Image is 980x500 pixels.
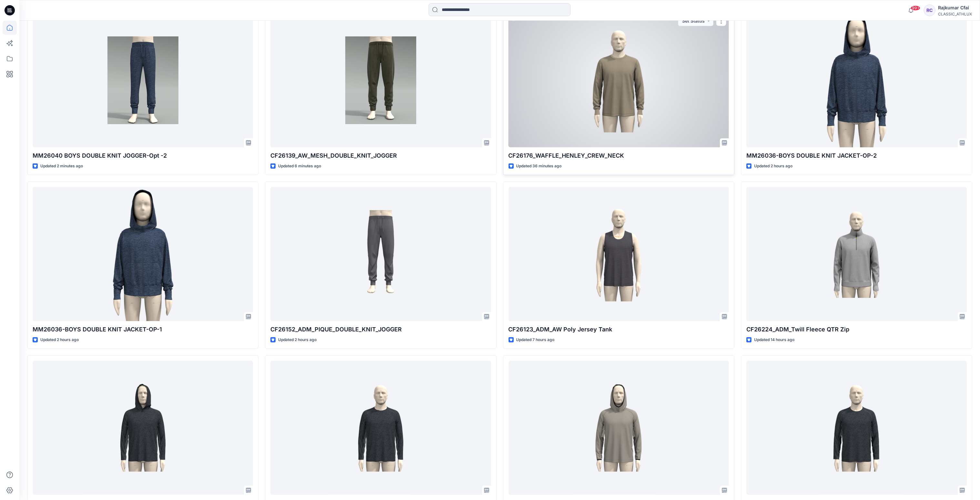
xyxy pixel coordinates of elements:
[938,12,972,16] div: CLASSIC_ATHLUX
[509,151,729,160] p: CF26176_WAFFLE_HENLEY_CREW_NECK
[509,187,729,321] a: CF26123_ADM_AW Poly Jersey Tank
[270,187,491,321] a: CF26152_ADM_PIQUE_DOUBLE_KNIT_JOGGER
[40,337,79,343] p: Updated 2 hours ago
[509,325,729,334] p: CF26123_ADM_AW Poly Jersey Tank
[33,13,253,148] a: MM26040 BOYS DOUBLE KNIT JOGGER-Opt -2
[270,13,491,148] a: CF26139_AW_MESH_DOUBLE_KNIT_JOGGER
[270,151,491,160] p: CF26139_AW_MESH_DOUBLE_KNIT_JOGGER
[938,4,972,12] div: Rajkumar Cfai
[270,325,491,334] p: CF26152_ADM_PIQUE_DOUBLE_KNIT_JOGGER
[33,325,253,334] p: MM26036-BOYS DOUBLE KNIT JACKET-OP-1
[509,13,729,148] a: CF26176_WAFFLE_HENLEY_CREW_NECK
[33,151,253,160] p: MM26040 BOYS DOUBLE KNIT JOGGER-Opt -2
[746,13,967,148] a: MM26036-BOYS DOUBLE KNIT JACKET-OP-2
[278,163,321,170] p: Updated 6 minutes ago
[754,337,794,343] p: Updated 14 hours ago
[924,5,935,16] div: RC
[270,361,491,495] a: CF26229_ADM_AW Jersey Mesh Crew
[40,163,83,170] p: Updated 2 minutes ago
[33,361,253,495] a: CF26228_ADM_AW Jersey Mesh Hoodie
[754,163,793,170] p: Updated 2 hours ago
[33,187,253,321] a: MM26036-BOYS DOUBLE KNIT JACKET-OP-1
[911,5,920,11] span: 99+
[746,325,967,334] p: CF26224_ADM_Twill Fleece QTR Zip
[746,187,967,321] a: CF26224_ADM_Twill Fleece QTR Zip
[516,337,555,343] p: Updated 7 hours ago
[509,361,729,495] a: CF26145_ADM_Textured French Terry PO Hoodie
[278,337,317,343] p: Updated 2 hours ago
[746,151,967,160] p: MM26036-BOYS DOUBLE KNIT JACKET-OP-2
[516,163,562,170] p: Updated 36 minutes ago
[746,361,967,495] a: CF26144_ADM_Textured French Terry Crew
